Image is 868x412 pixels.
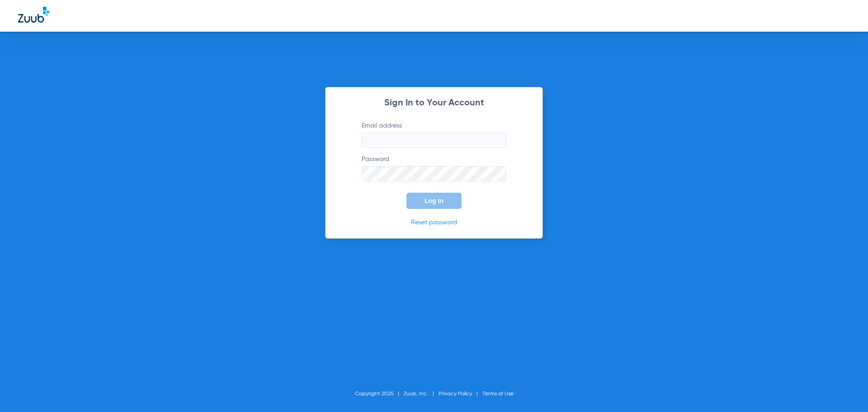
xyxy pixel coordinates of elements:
input: Email address [362,133,506,148]
button: Log In [406,193,462,209]
a: Privacy Policy [439,391,472,397]
h2: Sign In to Your Account [348,99,520,108]
img: Zuub Logo [18,7,49,23]
input: Password [362,166,506,181]
span: Log In [425,197,443,204]
label: Password [362,155,506,181]
a: Reset password [411,219,457,226]
li: Zuub, Inc. [404,389,439,398]
a: Terms of Use [482,391,514,397]
li: Copyright 2025 [355,389,404,398]
label: Email address [362,121,506,148]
